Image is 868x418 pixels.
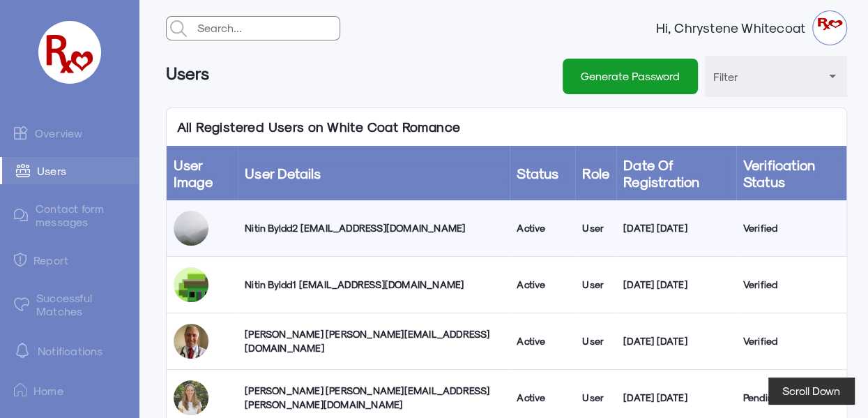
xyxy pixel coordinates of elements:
div: Nitin Byldd1 [EMAIL_ADDRESS][DOMAIN_NAME] [245,278,503,292]
div: Active [517,391,568,405]
img: c2szgs5vwt0wzqzqfiuj.jpg [174,267,208,302]
div: User [582,278,609,292]
img: admin-ic-report.svg [14,253,26,267]
button: Generate Password [563,59,698,94]
div: Active [517,221,568,235]
div: [DATE] [DATE] [623,391,729,405]
a: Status [517,165,558,181]
a: Role [582,165,609,181]
img: hscnlj1vpj9gzazvijtl.jpg [174,380,208,415]
div: Active [517,334,568,348]
a: Date of Registration [623,156,699,190]
a: User Details [245,165,321,181]
p: All Registered Users on White Coat Romance [167,108,471,146]
div: [DATE] [DATE] [623,221,729,235]
div: Verified [743,221,839,235]
a: Verification Status [743,156,815,190]
img: admin-ic-contact-message.svg [14,209,29,222]
div: User [582,334,609,348]
img: admin-ic-users.svg [16,164,30,177]
div: Nitin Byldd2 [EMAIL_ADDRESS][DOMAIN_NAME] [245,221,503,235]
div: Verified [743,334,839,348]
div: [DATE] [DATE] [623,334,729,348]
img: nwerb0k3qc8poc9q1ada.jpg [174,324,208,359]
div: Verified [743,278,839,292]
img: admin-ic-overview.svg [14,126,28,140]
a: User Image [174,156,213,190]
div: User [582,221,609,235]
img: matched.svg [14,297,29,311]
div: Pending [743,391,839,405]
img: h2vrymdbcy7dfbh7e1kv.jpg [174,211,208,246]
strong: Hi, Chrystene Whitecoat [655,21,812,35]
div: Active [517,278,568,292]
img: admin-search.svg [167,17,190,40]
div: User [582,391,609,405]
input: Search... [194,17,340,39]
button: Scroll Down [768,378,854,404]
div: [PERSON_NAME] [PERSON_NAME][EMAIL_ADDRESS][DOMAIN_NAME] [245,327,503,355]
div: [PERSON_NAME] [PERSON_NAME][EMAIL_ADDRESS][PERSON_NAME][DOMAIN_NAME] [245,384,503,412]
h6: Users [166,56,210,90]
img: notification-default-white.svg [14,342,31,359]
div: [DATE] [DATE] [623,278,729,292]
img: ic-home.png [14,383,26,397]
